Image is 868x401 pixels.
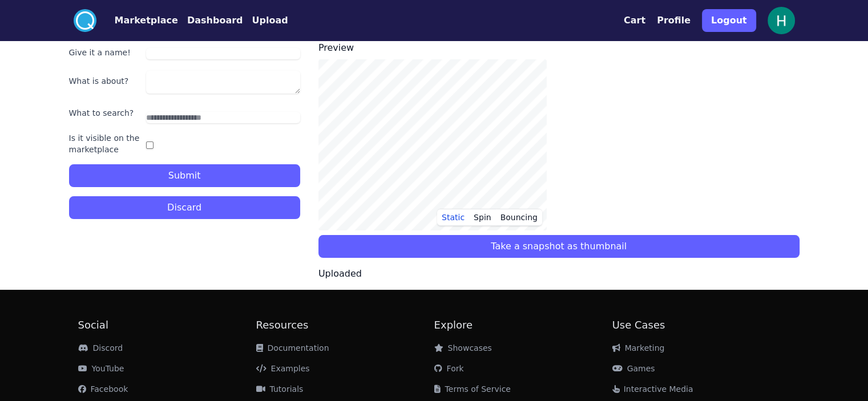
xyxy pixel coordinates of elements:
[69,107,142,119] label: What to search?
[96,14,178,27] a: Marketplace
[612,343,665,353] a: Marketing
[612,317,790,333] h2: Use Cases
[69,164,300,187] button: Submit
[78,317,256,333] h2: Social
[612,364,655,373] a: Games
[78,384,128,394] a: Facebook
[252,14,288,27] button: Upload
[702,9,756,32] button: Logout
[178,14,243,27] a: Dashboard
[318,41,800,55] h3: Preview
[69,75,142,87] label: What is about?
[434,317,612,333] h2: Explore
[434,343,492,353] a: Showcases
[768,7,795,34] img: profile
[69,47,142,58] label: Give it a name!
[69,132,142,155] label: Is it visible on the marketplace
[496,209,542,226] button: Bouncing
[434,364,464,373] a: Fork
[256,384,304,394] a: Tutorials
[318,235,800,258] button: Take a snapshot as thumbnail
[256,317,434,333] h2: Resources
[69,196,300,219] button: Discard
[434,384,511,394] a: Terms of Service
[115,14,178,27] button: Marketplace
[469,209,496,226] button: Spin
[78,343,123,353] a: Discord
[624,14,645,27] button: Cart
[256,364,310,373] a: Examples
[187,14,243,27] button: Dashboard
[612,384,693,394] a: Interactive Media
[78,364,124,373] a: YouTube
[318,267,800,281] p: Uploaded
[243,14,288,27] a: Upload
[437,209,469,226] button: Static
[256,343,329,353] a: Documentation
[702,5,756,37] a: Logout
[657,14,691,27] button: Profile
